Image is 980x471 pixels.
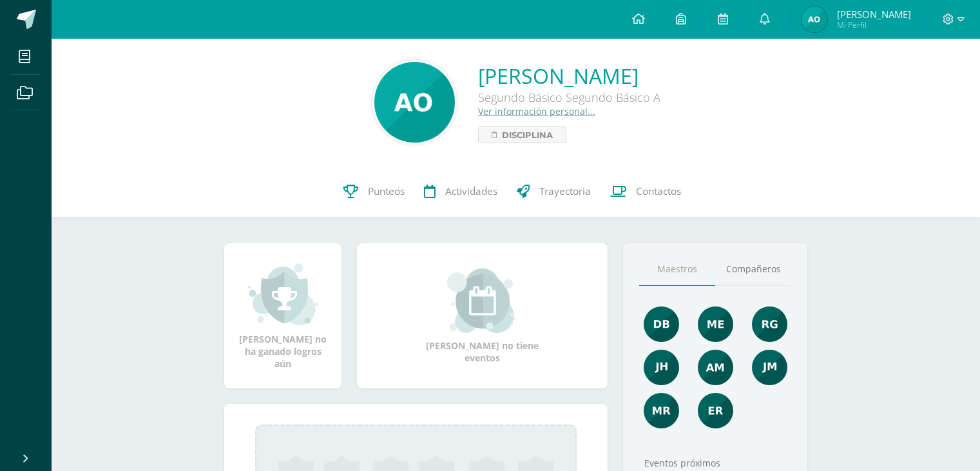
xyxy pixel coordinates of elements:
[644,350,679,385] img: 3dbe72ed89aa2680497b9915784f2ba9.png
[644,306,679,342] img: 92e8b7530cfa383477e969a429d96048.png
[478,90,660,105] div: Segundo Básico Segundo Básico A
[539,185,591,198] span: Trayectoria
[600,166,691,217] a: Contactos
[507,166,600,217] a: Trayectoria
[698,306,733,342] img: 65453557fab290cae8854fbf14c7a1d7.png
[752,350,787,385] img: d63573055912b670afbd603c8ed2a4ef.png
[368,185,405,198] span: Punteos
[644,393,679,428] img: de7dd2f323d4d3ceecd6bfa9930379e0.png
[447,268,517,333] img: event_small.png
[248,262,318,326] img: achievement_small.png
[478,105,595,117] a: Ver información personal...
[715,253,791,286] a: Compañeros
[752,306,787,342] img: c8ce501b50aba4663d5e9c1ec6345694.png
[636,185,681,198] span: Contactos
[374,62,455,143] img: 4786ac4d2aad4c2e2983bd7222f8fd99.png
[639,253,715,286] a: Maestros
[837,8,911,21] span: [PERSON_NAME]
[237,262,329,370] div: [PERSON_NAME] no ha ganado logros aún
[418,268,547,364] div: [PERSON_NAME] no tiene eventos
[478,126,566,143] a: Disciplina
[478,62,660,90] a: [PERSON_NAME]
[334,166,414,217] a: Punteos
[639,457,791,469] div: Eventos próximos
[837,19,911,30] span: Mi Perfil
[698,393,733,428] img: 6ee8f939e44d4507d8a11da0a8fde545.png
[698,350,733,385] img: b7c5ef9c2366ee6e8e33a2b1ce8f818e.png
[802,6,827,32] img: e74017cff23c5166767eb9fc4bf12120.png
[502,127,553,143] span: Disciplina
[445,185,497,198] span: Actividades
[414,166,507,217] a: Actividades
